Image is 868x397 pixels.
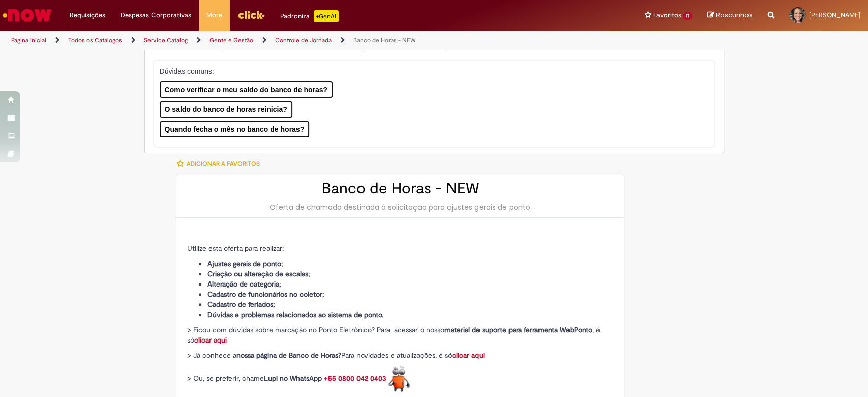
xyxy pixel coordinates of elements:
strong: Lupi no WhatsApp [263,374,321,383]
a: Página inicial [11,36,46,44]
h2: Banco de Horas - NEW [187,180,614,197]
span: Despesas Corporativas [121,10,191,20]
span: [PERSON_NAME] [809,11,860,19]
div: Padroniza [280,10,339,22]
a: clicar aqui [452,351,484,360]
a: Todos os Catálogos [68,36,122,44]
p: > Ou, se preferir, chame [187,365,614,392]
strong: Cadastro de funcionários no coletor; [207,290,324,299]
p: Dúvidas comuns: [160,66,697,76]
span: More [206,10,222,20]
span: Adicionar a Favoritos [186,160,259,168]
strong: Criação ou alteração de escalas; [207,269,310,278]
strong: Ajustes gerais de ponto; [207,259,283,268]
ul: Trilhas de página [8,31,571,50]
span: Requisições [70,10,105,20]
span: 11 [683,12,692,20]
a: Controle de Jornada [275,36,332,44]
a: Banco de Horas - NEW [353,36,416,44]
button: O saldo do banco de horas reinicia? [160,101,292,118]
p: > Já conhece a Para novidades e atualizações, é só [187,350,614,360]
p: > Ficou com dúvidas sobre marcação no Ponto Eletrônico? Para acessar o nosso , é só [187,325,614,345]
a: Gente e Gestão [209,36,253,44]
a: Rascunhos [707,11,753,20]
a: Service Catalog [144,36,188,44]
button: Quando fecha o mês no banco de horas? [160,121,310,137]
button: Adicionar a Favoritos [176,153,265,175]
strong: material de suporte para ferramenta WebPonto [444,325,592,334]
a: +55 0800 042 0403 [323,374,386,383]
strong: Dúvidas e problemas relacionados ao sistema de ponto. [207,310,383,319]
div: Oferta de chamado destinada à solicitação para ajustes gerais de ponto. [187,202,614,212]
strong: Cadastro de feriados; [207,300,275,309]
img: ServiceNow [1,5,53,25]
a: clicar aqui [194,335,226,345]
p: +GenAi [314,10,339,22]
strong: Alteração de categoria; [207,279,281,289]
button: Como verificar o meu saldo do banco de horas? [160,81,333,98]
span: Favoritos [653,10,681,20]
strong: nossa página de Banco de Horas? [236,351,341,360]
img: click_logo_yellow_360x200.png [237,7,265,22]
span: Utilize esta oferta para realizar: [187,244,283,253]
span: Rascunhos [716,10,753,20]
